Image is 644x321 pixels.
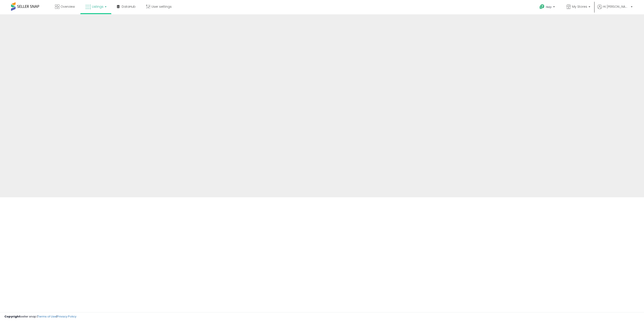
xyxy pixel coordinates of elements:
[539,4,545,9] i: Get Help
[536,1,559,14] a: Help
[92,4,103,9] span: Listings
[122,4,136,9] span: DataHub
[61,4,75,9] span: Overview
[572,4,587,9] span: My Stores
[597,4,633,14] a: Hi [PERSON_NAME]
[603,4,629,9] span: Hi [PERSON_NAME]
[546,5,552,9] span: Help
